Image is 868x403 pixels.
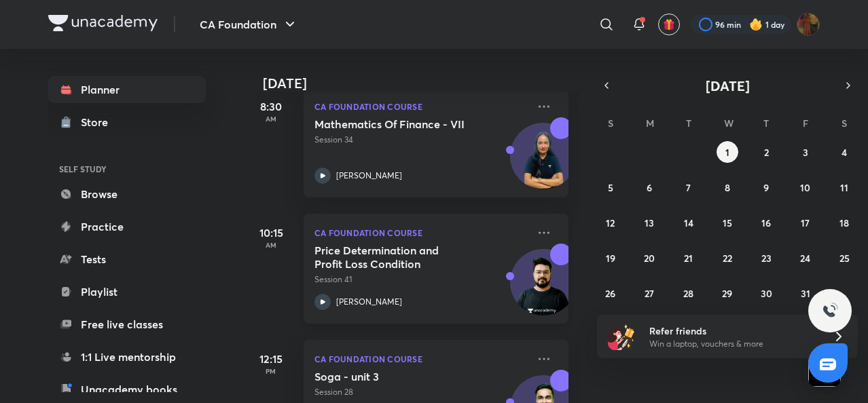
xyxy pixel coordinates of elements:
p: Session 41 [314,273,528,286]
button: October 19, 2025 [600,247,621,269]
abbr: October 7, 2025 [686,181,691,194]
button: October 28, 2025 [678,282,700,304]
abbr: October 5, 2025 [608,181,613,194]
button: avatar [658,14,680,35]
abbr: October 18, 2025 [839,216,849,229]
img: referral [608,323,635,350]
abbr: Wednesday [724,117,734,130]
abbr: October 14, 2025 [684,216,693,229]
abbr: Sunday [608,117,613,130]
a: Unacademy books [48,376,206,403]
button: October 23, 2025 [755,247,777,269]
button: October 6, 2025 [638,176,660,198]
button: October 11, 2025 [833,176,855,198]
p: Session 34 [314,134,528,146]
h4: [DATE] [263,75,582,92]
button: October 15, 2025 [717,212,738,233]
img: ttu [822,303,838,319]
button: October 27, 2025 [638,282,660,304]
button: October 9, 2025 [755,176,777,198]
abbr: October 29, 2025 [722,287,732,300]
abbr: October 27, 2025 [645,287,654,300]
img: gungun Raj [797,13,820,36]
abbr: October 9, 2025 [763,181,769,194]
abbr: Monday [646,117,654,130]
a: 1:1 Live mentorship [48,343,206,370]
button: [DATE] [616,76,839,95]
button: October 2, 2025 [755,141,777,163]
a: Store [48,109,206,136]
abbr: October 22, 2025 [723,252,732,265]
h5: Mathematics Of Finance - VII [314,117,484,131]
abbr: October 11, 2025 [840,181,848,194]
button: October 22, 2025 [717,247,738,269]
abbr: October 17, 2025 [801,216,810,229]
img: streak [749,18,763,31]
button: October 12, 2025 [600,212,621,233]
abbr: October 12, 2025 [606,216,615,229]
img: Avatar [511,130,576,195]
button: October 1, 2025 [717,141,738,163]
button: October 5, 2025 [600,176,621,198]
p: [PERSON_NAME] [336,296,402,308]
abbr: October 26, 2025 [605,287,615,300]
h6: Refer friends [649,324,816,338]
button: CA Foundation [192,11,306,38]
abbr: October 6, 2025 [647,181,652,194]
abbr: October 20, 2025 [644,252,655,265]
a: Tests [48,246,206,273]
abbr: October 2, 2025 [764,146,769,159]
button: October 3, 2025 [795,141,816,163]
h5: 12:15 [244,351,298,367]
button: October 8, 2025 [717,176,738,198]
abbr: October 28, 2025 [683,287,693,300]
abbr: Thursday [763,117,769,130]
abbr: October 21, 2025 [684,252,693,265]
abbr: October 1, 2025 [725,146,729,159]
p: CA Foundation Course [314,225,528,241]
abbr: October 25, 2025 [839,252,850,265]
button: October 26, 2025 [600,282,621,304]
span: [DATE] [706,77,750,95]
abbr: October 3, 2025 [803,146,808,159]
abbr: October 16, 2025 [761,216,771,229]
button: October 25, 2025 [833,247,855,269]
a: Company Logo [48,15,158,35]
button: October 17, 2025 [795,212,816,233]
p: CA Foundation Course [314,98,528,115]
p: PM [244,367,298,375]
button: October 24, 2025 [795,247,816,269]
abbr: October 31, 2025 [801,287,810,300]
abbr: Friday [803,117,808,130]
p: AM [244,115,298,123]
abbr: October 23, 2025 [761,252,772,265]
h5: Soga - unit 3 [314,370,484,383]
abbr: October 10, 2025 [800,181,810,194]
a: Practice [48,213,206,240]
abbr: Saturday [842,117,847,130]
abbr: October 13, 2025 [645,216,654,229]
abbr: October 4, 2025 [842,146,847,159]
button: October 4, 2025 [833,141,855,163]
abbr: October 8, 2025 [725,181,730,194]
img: avatar [663,18,675,31]
button: October 30, 2025 [755,282,777,304]
button: October 21, 2025 [678,247,700,269]
p: Win a laptop, vouchers & more [649,338,816,350]
h5: 8:30 [244,98,298,115]
a: Browse [48,180,206,208]
button: October 18, 2025 [833,212,855,233]
h5: 10:15 [244,225,298,241]
h5: Price Determination and Profit Loss Condition [314,244,484,271]
button: October 31, 2025 [795,282,816,304]
a: Free live classes [48,311,206,338]
p: [PERSON_NAME] [336,170,402,182]
a: Playlist [48,278,206,305]
div: Store [81,114,116,130]
img: Company Logo [48,15,158,31]
button: October 7, 2025 [678,176,700,198]
abbr: October 24, 2025 [800,252,810,265]
h6: SELF STUDY [48,157,206,180]
button: October 13, 2025 [638,212,660,233]
p: Session 28 [314,386,528,398]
